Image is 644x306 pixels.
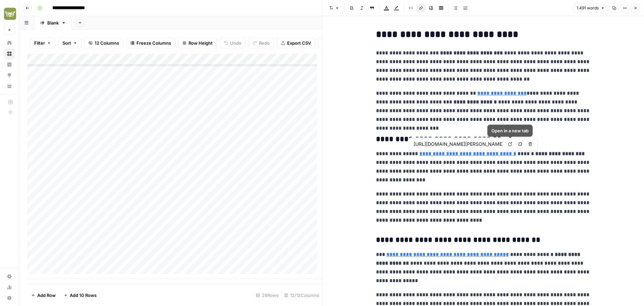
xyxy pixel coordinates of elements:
[4,8,16,20] img: Evergreen Media Logo
[189,40,213,46] span: Row Height
[281,290,322,301] div: 12/12 Columns
[137,40,171,46] span: Freeze Columns
[249,38,274,48] button: Redo
[230,40,241,46] span: Undo
[4,59,15,70] a: Insights
[30,38,55,48] button: Filter
[95,40,119,46] span: 12 Columns
[4,293,15,303] button: Help + Support
[4,271,15,282] a: Settings
[574,4,608,12] button: 1.491 words
[126,38,175,48] button: Freeze Columns
[62,40,71,46] span: Sort
[4,5,15,22] button: Workspace: Evergreen Media
[220,38,246,48] button: Undo
[84,38,123,48] button: 12 Columns
[491,127,529,134] div: Open in a new tab
[277,38,315,48] button: Export CSV
[287,40,311,46] span: Export CSV
[34,40,45,46] span: Filter
[259,40,270,46] span: Redo
[47,19,59,26] div: Blank
[4,48,15,59] a: Browse
[70,292,97,299] span: Add 10 Rows
[253,290,281,301] div: 28 Rows
[4,38,15,48] a: Home
[4,81,15,91] a: Your Data
[577,5,599,11] span: 1.491 words
[4,282,15,293] a: Usage
[4,70,15,81] a: Opportunities
[178,38,217,48] button: Row Height
[34,16,72,30] a: Blank
[27,290,60,301] button: Add Row
[58,38,82,48] button: Sort
[37,292,56,299] span: Add Row
[60,290,101,301] button: Add 10 Rows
